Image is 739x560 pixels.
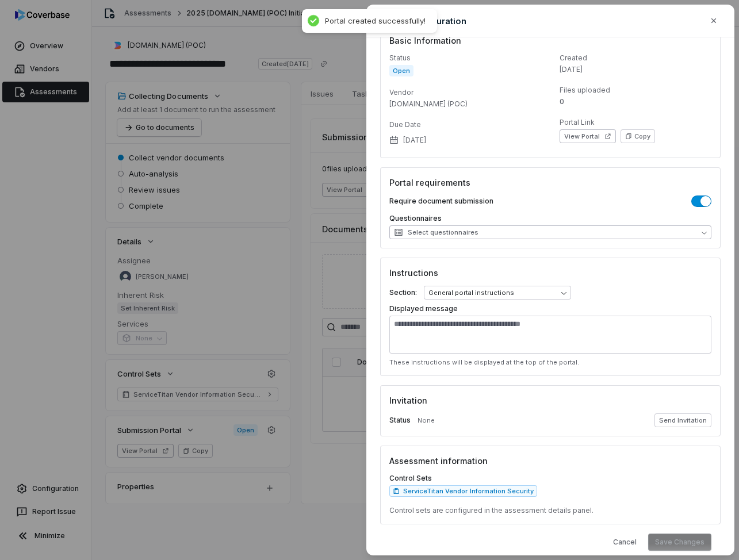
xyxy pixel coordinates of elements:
[560,86,711,95] dt: Files uploaded
[394,228,478,237] span: Select questionnaires
[560,129,616,143] button: View Portal
[418,416,435,425] span: None
[389,197,493,206] label: Require document submission
[389,65,413,76] span: Open
[403,486,534,496] span: ServiceTitan Vendor Information Security
[560,118,711,127] dt: Portal Link
[389,394,711,406] h3: Invitation
[621,129,655,143] button: Copy
[389,88,541,97] dt: Vendor
[560,97,564,106] span: 0
[389,177,711,189] h3: Portal requirements
[389,455,711,467] h3: Assessment information
[389,120,541,129] dt: Due Date
[654,413,711,427] button: Send Invitation
[389,99,468,109] span: [DOMAIN_NAME] (POC)
[389,267,711,279] h3: Instructions
[389,304,458,313] label: Displayed message
[389,214,711,223] label: Questionnaires
[389,416,411,425] label: Status
[389,506,711,515] p: Control sets are configured in the assessment details panel.
[389,358,711,367] p: These instructions will be displayed at the top of the portal.
[389,474,711,483] label: Control Sets
[386,128,430,152] button: [DATE]
[389,53,541,63] dt: Status
[389,288,417,297] label: Section:
[560,65,583,74] span: [DATE]
[389,34,711,47] h3: Basic Information
[606,534,644,551] button: Cancel
[325,16,426,26] div: Portal created successfully!
[560,53,711,63] dt: Created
